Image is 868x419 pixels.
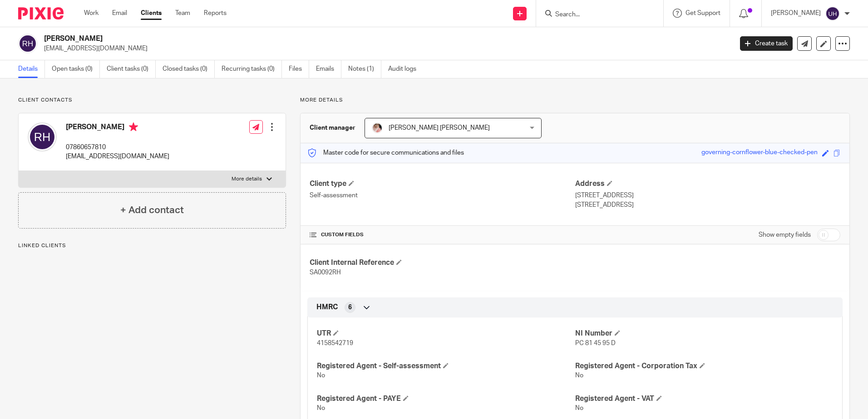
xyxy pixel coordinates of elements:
[18,97,286,104] p: Client contacts
[18,60,45,78] a: Details
[317,394,575,404] h4: Registered Agent - PAYE
[129,122,138,132] i: Primary
[575,405,583,411] span: No
[575,200,840,209] p: [STREET_ADDRESS]
[52,60,100,78] a: Open tasks (0)
[317,340,353,346] span: 4158542719
[18,34,37,53] img: svg%3E
[388,60,423,78] a: Audit logs
[372,122,383,133] img: Snapchat-630390547_1.png
[120,203,184,217] h4: + Add contact
[686,10,720,16] span: Get Support
[771,9,821,18] p: [PERSON_NAME]
[289,60,309,78] a: Files
[300,97,850,104] p: More details
[554,11,636,19] input: Search
[232,175,262,183] p: More details
[316,60,341,78] a: Emails
[575,372,583,379] span: No
[107,60,156,78] a: Client tasks (0)
[740,36,793,51] a: Create task
[66,143,169,152] p: 07860657810
[310,123,355,132] h3: Client manager
[317,405,325,411] span: No
[575,361,833,371] h4: Registered Agent - Corporation Tax
[575,179,840,189] h4: Address
[310,191,575,200] p: Self-assessment
[222,60,282,78] a: Recurring tasks (0)
[18,242,286,249] p: Linked clients
[44,44,726,53] p: [EMAIL_ADDRESS][DOMAIN_NAME]
[317,372,325,379] span: No
[44,34,590,44] h2: [PERSON_NAME]
[175,9,190,18] a: Team
[204,9,227,18] a: Reports
[66,152,169,161] p: [EMAIL_ADDRESS][DOMAIN_NAME]
[310,269,341,276] span: SA0092RH
[317,329,575,338] h4: UTR
[307,148,464,157] p: Master code for secure communications and files
[316,302,338,312] span: HMRC
[66,122,169,134] h4: [PERSON_NAME]
[575,340,616,346] span: PC 81 45 95 D
[310,231,575,239] h4: CUSTOM FIELDS
[28,122,57,151] img: svg%3E
[825,6,840,21] img: svg%3E
[84,9,99,18] a: Work
[348,303,352,312] span: 6
[575,394,833,404] h4: Registered Agent - VAT
[348,60,381,78] a: Notes (1)
[310,179,575,189] h4: Client type
[18,7,64,19] img: Pixie
[575,329,833,338] h4: NI Number
[112,9,127,18] a: Email
[310,258,575,268] h4: Client Internal Reference
[389,125,490,131] span: [PERSON_NAME] [PERSON_NAME]
[575,191,840,200] p: [STREET_ADDRESS]
[317,361,575,371] h4: Registered Agent - Self-assessment
[759,230,811,239] label: Show empty fields
[701,148,818,158] div: governing-cornflower-blue-checked-pen
[163,60,215,78] a: Closed tasks (0)
[141,9,162,18] a: Clients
